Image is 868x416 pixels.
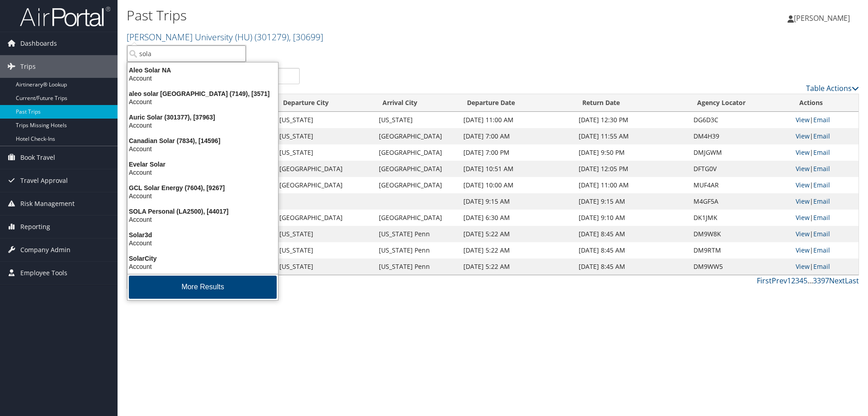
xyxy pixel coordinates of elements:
[20,192,75,215] span: Risk Management
[574,161,689,177] td: [DATE] 12:05 PM
[20,32,57,55] span: Dashboards
[574,128,689,144] td: [DATE] 11:55 AM
[459,128,574,144] td: [DATE] 7:00 AM
[459,210,574,226] td: [DATE] 6:30 AM
[275,161,374,177] td: [GEOGRAPHIC_DATA]
[574,258,689,275] td: [DATE] 8:45 AM
[689,258,792,275] td: DM9WW5
[829,276,845,286] a: Next
[813,132,830,140] a: Email
[122,160,283,168] div: Evelar Solar
[459,226,574,242] td: [DATE] 5:22 AM
[127,48,615,59] p: Filter:
[122,263,283,271] div: Account
[813,230,830,238] a: Email
[459,193,574,210] td: [DATE] 9:15 AM
[791,94,859,112] th: Actions
[122,90,283,98] div: aleo solar [GEOGRAPHIC_DATA] (7149), [3571]
[807,276,813,286] span: …
[796,132,810,140] a: View
[374,128,459,144] td: [GEOGRAPHIC_DATA]
[791,112,859,128] td: |
[689,226,792,242] td: DM9W8K
[813,197,830,206] a: Email
[796,115,810,124] a: View
[459,242,574,258] td: [DATE] 5:22 AM
[796,197,810,206] a: View
[20,215,50,238] span: Reporting
[574,94,689,112] th: Return Date: activate to sort column ascending
[122,145,283,153] div: Account
[122,192,283,200] div: Account
[791,242,859,258] td: |
[813,164,830,173] a: Email
[459,258,574,275] td: [DATE] 5:22 AM
[275,128,374,144] td: [US_STATE]
[122,184,283,192] div: GCL Solar Energy (7604), [9267]
[803,276,807,286] a: 5
[813,262,830,271] a: Email
[122,239,283,247] div: Account
[689,242,792,258] td: DM9RTM
[791,210,859,226] td: |
[689,112,792,128] td: DG6D3C
[795,276,799,286] a: 3
[122,74,283,82] div: Account
[275,258,374,275] td: [US_STATE]
[757,276,772,286] a: First
[796,213,810,222] a: View
[122,168,283,177] div: Account
[122,215,283,224] div: Account
[275,177,374,193] td: [GEOGRAPHIC_DATA]
[374,177,459,193] td: [GEOGRAPHIC_DATA]
[289,31,323,43] span: , [ 30699 ]
[813,148,830,157] a: Email
[459,94,574,112] th: Departure Date: activate to sort column ascending
[129,276,277,299] button: More Results
[374,144,459,161] td: [GEOGRAPHIC_DATA]
[275,112,374,128] td: [US_STATE]
[459,112,574,128] td: [DATE] 11:00 AM
[122,121,283,129] div: Account
[374,210,459,226] td: [GEOGRAPHIC_DATA]
[689,161,792,177] td: DFTG0V
[275,94,374,112] th: Departure City: activate to sort column ascending
[813,115,830,124] a: Email
[459,144,574,161] td: [DATE] 7:00 PM
[459,161,574,177] td: [DATE] 10:51 AM
[845,276,859,286] a: Last
[374,161,459,177] td: [GEOGRAPHIC_DATA]
[574,242,689,258] td: [DATE] 8:45 AM
[122,137,283,145] div: Canadian Solar (7834), [14596]
[796,262,810,271] a: View
[791,128,859,144] td: |
[799,276,803,286] a: 4
[255,31,289,43] span: ( 301279 )
[574,144,689,161] td: [DATE] 9:50 PM
[374,258,459,275] td: [US_STATE] Penn
[791,193,859,210] td: |
[787,276,791,286] a: 1
[796,164,810,173] a: View
[791,177,859,193] td: |
[806,83,859,93] a: Table Actions
[574,112,689,128] td: [DATE] 12:30 PM
[689,94,792,112] th: Agency Locator: activate to sort column ascending
[127,6,615,25] h1: Past Trips
[791,258,859,275] td: |
[689,210,792,226] td: DK1JMK
[275,210,374,226] td: [GEOGRAPHIC_DATA]
[20,239,71,261] span: Company Admin
[813,181,830,189] a: Email
[574,193,689,210] td: [DATE] 9:15 AM
[122,66,283,74] div: Aleo Solar NA
[275,242,374,258] td: [US_STATE]
[122,207,283,215] div: SOLA Personal (LA2500), [44017]
[796,148,810,157] a: View
[574,226,689,242] td: [DATE] 8:45 AM
[20,55,36,78] span: Trips
[791,161,859,177] td: |
[574,210,689,226] td: [DATE] 9:10 AM
[574,177,689,193] td: [DATE] 11:00 AM
[20,262,67,284] span: Employee Tools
